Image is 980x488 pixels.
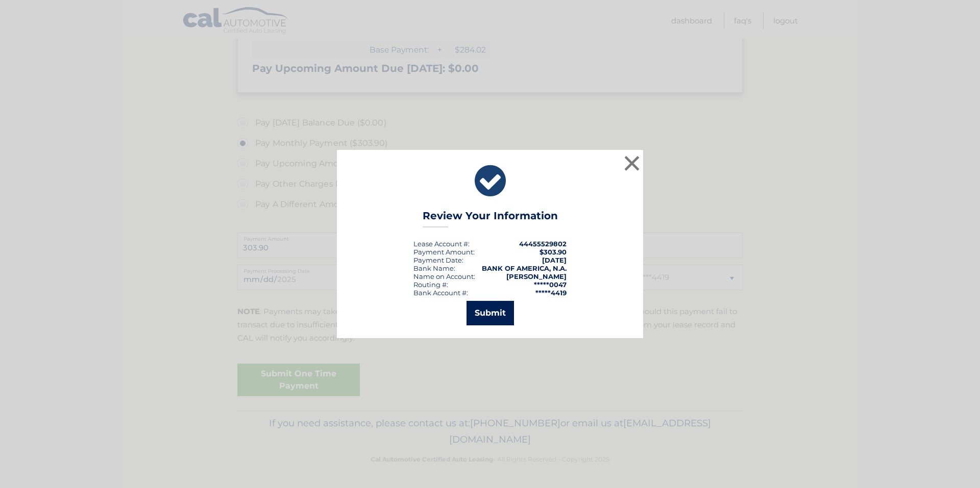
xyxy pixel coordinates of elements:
h3: Review Your Information [423,210,558,227]
span: [DATE] [542,256,567,264]
div: Bank Name: [413,264,455,272]
strong: BANK OF AMERICA, N.A. [482,264,567,272]
div: Bank Account #: [413,289,468,297]
button: Submit [467,301,514,325]
div: : [413,256,463,264]
div: Payment Amount: [413,248,475,256]
div: Name on Account: [413,272,475,280]
span: $303.90 [540,248,567,256]
button: × [622,153,642,173]
span: Payment Date [413,256,462,264]
strong: [PERSON_NAME] [506,272,567,280]
div: Lease Account #: [413,240,470,248]
strong: 44455529802 [519,240,567,248]
div: Routing #: [413,280,448,289]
